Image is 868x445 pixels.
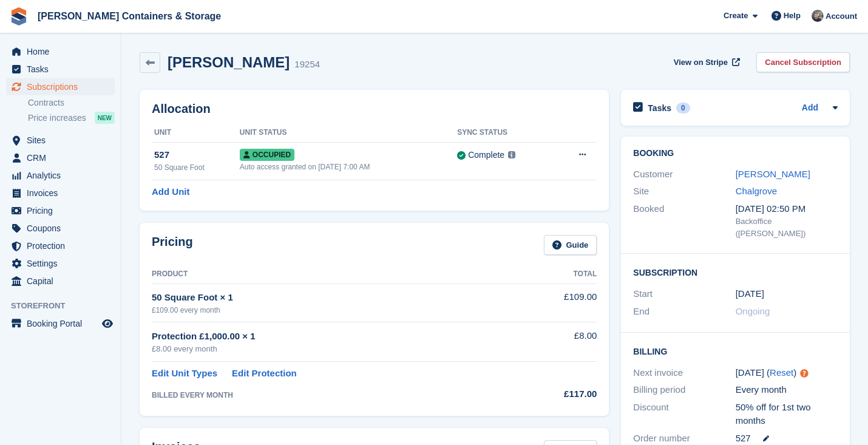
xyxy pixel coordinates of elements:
img: icon-info-grey-7440780725fd019a000dd9b08b2336e03edf1995a4989e88bcd33f0948082b44.svg [508,151,515,158]
a: [PERSON_NAME] [736,169,810,179]
span: Settings [27,255,100,272]
div: 19254 [294,58,320,72]
h2: Tasks [648,103,671,114]
span: Price increases [28,112,86,124]
a: Chalgrove [736,186,777,196]
span: Booking Portal [27,315,100,332]
div: [DATE] ( ) [736,366,838,380]
a: menu [6,167,115,184]
h2: Allocation [152,102,597,116]
span: Ongoing [736,306,770,316]
th: Unit [152,123,240,143]
span: Help [784,10,801,22]
div: 50% off for 1st two months [736,401,838,428]
div: [DATE] 02:50 PM [736,202,838,216]
td: £8.00 [515,322,597,362]
a: Contracts [28,97,115,109]
div: Auto access granted on [DATE] 7:00 AM [240,161,457,172]
span: Analytics [27,167,100,184]
a: Price increases NEW [28,111,115,124]
div: NEW [95,112,115,124]
span: Coupons [27,220,100,237]
span: Home [27,43,100,60]
span: Tasks [27,61,100,78]
h2: Subscription [633,266,838,278]
a: menu [6,132,115,149]
div: Start [633,287,735,301]
a: menu [6,61,115,78]
span: Sites [27,132,100,149]
div: Next invoice [633,366,735,380]
a: Reset [770,367,793,378]
span: Occupied [240,149,294,161]
span: Invoices [27,185,100,202]
a: menu [6,78,115,95]
div: Complete [468,149,504,161]
a: menu [6,149,115,166]
div: £109.00 every month [152,305,515,316]
a: Edit Protection [232,367,297,381]
a: menu [6,185,115,202]
span: Create [724,10,748,22]
div: Every month [736,383,838,397]
td: £109.00 [515,284,597,322]
a: View on Stripe [669,52,742,72]
img: stora-icon-8386f47178a22dfd0bd8f6a31ec36ba5ce8667c1dd55bd0f319d3a0aa187defe.svg [10,7,28,25]
div: Backoffice ([PERSON_NAME]) [736,216,838,239]
div: Billing period [633,383,735,397]
a: menu [6,237,115,254]
div: Tooltip anchor [799,368,810,379]
a: menu [6,43,115,60]
div: £8.00 every month [152,343,515,355]
span: CRM [27,149,100,166]
h2: Booking [633,149,838,158]
img: Adam Greenhalgh [812,10,824,22]
a: Add [802,101,818,115]
a: menu [6,202,115,219]
time: 2023-05-27 00:00:00 UTC [736,287,764,301]
a: menu [6,220,115,237]
div: BILLED EVERY MONTH [152,390,515,401]
h2: [PERSON_NAME] [168,54,290,70]
div: Customer [633,168,735,182]
h2: Billing [633,345,838,357]
th: Sync Status [457,123,554,143]
div: 0 [676,103,690,114]
a: menu [6,315,115,332]
a: Cancel Subscription [756,52,850,72]
a: Guide [544,235,597,255]
span: Account [826,10,857,22]
th: Unit Status [240,123,457,143]
span: View on Stripe [674,56,728,69]
div: £117.00 [515,387,597,401]
th: Total [515,265,597,284]
div: 50 Square Foot [154,162,240,173]
div: Discount [633,401,735,428]
span: Capital [27,273,100,290]
span: Storefront [11,300,121,312]
div: 50 Square Foot × 1 [152,291,515,305]
a: [PERSON_NAME] Containers & Storage [33,6,226,26]
th: Product [152,265,515,284]
div: 527 [154,148,240,162]
a: menu [6,273,115,290]
div: Protection £1,000.00 × 1 [152,330,515,344]
span: Pricing [27,202,100,219]
a: Add Unit [152,185,189,199]
h2: Pricing [152,235,193,255]
div: Booked [633,202,735,240]
span: Subscriptions [27,78,100,95]
div: End [633,305,735,319]
a: Preview store [100,316,115,331]
div: Site [633,185,735,199]
a: menu [6,255,115,272]
span: Protection [27,237,100,254]
a: Edit Unit Types [152,367,217,381]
